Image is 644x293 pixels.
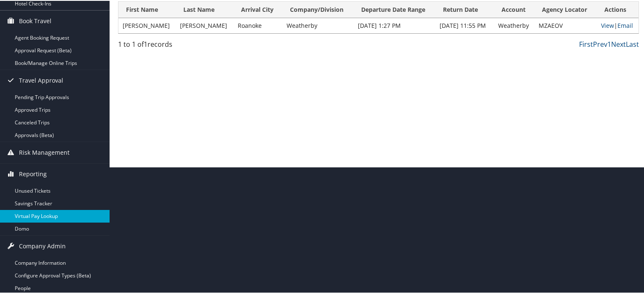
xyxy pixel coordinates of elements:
[494,1,534,17] th: Account: activate to sort column ascending
[601,21,614,29] a: View
[607,39,611,48] a: 1
[144,39,148,48] span: 1
[19,163,47,184] span: Reporting
[282,1,353,17] th: Company/Division
[534,1,597,17] th: Agency Locator: activate to sort column ascending
[494,17,534,32] td: Weatherby
[233,1,283,17] th: Arrival City: activate to sort column ascending
[617,21,633,29] a: Email
[19,10,51,31] span: Book Travel
[282,17,353,32] td: Weatherby
[435,1,494,17] th: Return Date: activate to sort column ascending
[435,17,494,32] td: [DATE] 11:55 PM
[176,1,233,17] th: Last Name: activate to sort column ascending
[118,38,239,53] div: 1 to 1 of records
[611,39,626,48] a: Next
[593,39,607,48] a: Prev
[597,17,639,32] td: |
[626,39,639,48] a: Last
[19,69,63,90] span: Travel Approval
[118,17,176,32] td: [PERSON_NAME]
[19,235,66,256] span: Company Admin
[597,1,639,17] th: Actions
[354,1,435,17] th: Departure Date Range: activate to sort column ascending
[19,141,70,162] span: Risk Management
[176,17,233,32] td: [PERSON_NAME]
[579,39,593,48] a: First
[354,17,435,32] td: [DATE] 1:27 PM
[233,17,283,32] td: Roanoke
[534,17,597,32] td: MZAEOV
[118,1,176,17] th: First Name: activate to sort column descending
